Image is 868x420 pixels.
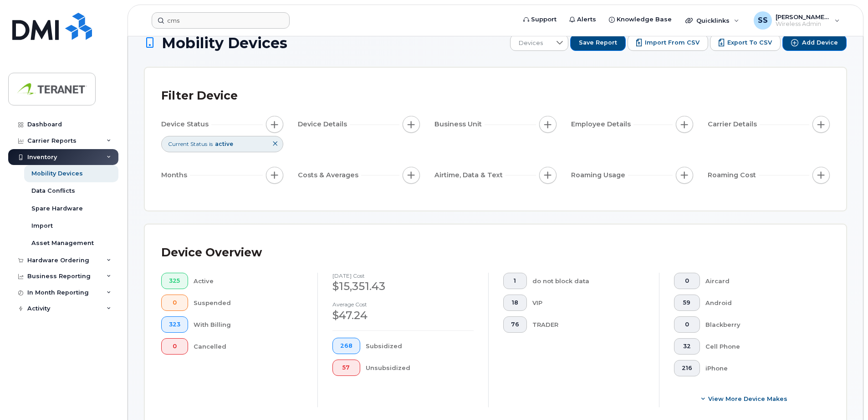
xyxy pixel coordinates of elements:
[503,316,527,333] button: 76
[708,120,760,129] span: Carrier Details
[570,35,626,51] button: Save Report
[532,273,645,289] div: do not block data
[776,20,830,28] span: Wireless Admin
[674,338,700,355] button: 32
[602,10,678,29] a: Knowledge Base
[503,295,527,311] button: 18
[434,170,505,180] span: Airtime, Data & Text
[511,299,519,306] span: 18
[298,120,350,129] span: Device Details
[776,13,830,20] span: [PERSON_NAME] [PERSON_NAME]
[215,140,233,147] span: active
[563,10,602,29] a: Alerts
[161,338,188,355] button: 0
[332,273,474,279] h4: [DATE] cost
[332,308,474,323] div: $47.24
[340,342,352,350] span: 268
[571,120,633,129] span: Employee Details
[161,273,188,289] button: 325
[340,364,352,371] span: 57
[194,295,303,311] div: Suspended
[511,35,551,51] span: Devices
[628,35,708,51] button: Import from CSV
[209,140,213,148] span: is
[705,316,816,333] div: Blackberry
[366,360,474,376] div: Unsubsidized
[366,338,474,354] div: Subsidized
[194,273,303,289] div: Active
[169,343,180,350] span: 0
[710,35,781,51] button: Export to CSV
[645,39,700,47] span: Import from CSV
[531,15,557,24] span: Support
[298,170,361,180] span: Costs & Averages
[802,39,838,47] span: Add Device
[332,301,474,307] h4: Average cost
[682,365,692,372] span: 216
[696,17,730,24] span: Quicklinks
[532,316,645,333] div: TRADER
[782,35,847,51] button: Add Device
[727,39,772,47] span: Export to CSV
[517,10,563,29] a: Support
[705,295,816,311] div: Android
[682,299,692,306] span: 59
[161,241,262,265] div: Device Overview
[532,295,645,311] div: VIP
[511,321,519,328] span: 76
[674,273,700,289] button: 0
[705,360,816,376] div: iPhone
[169,299,180,306] span: 0
[332,360,360,376] button: 57
[705,273,816,289] div: Aircard
[161,120,211,129] span: Device Status
[617,15,672,24] span: Knowledge Base
[332,338,360,354] button: 268
[503,273,527,289] button: 1
[161,295,188,311] button: 0
[708,395,787,403] span: View More Device Makes
[747,11,846,30] div: Shruthi Suresh
[577,15,596,24] span: Alerts
[682,277,692,285] span: 0
[169,277,180,285] span: 325
[169,321,180,328] span: 323
[152,12,290,29] input: Find something...
[194,316,303,333] div: With Billing
[168,140,207,148] span: Current Status
[161,170,190,180] span: Months
[682,343,692,350] span: 32
[674,295,700,311] button: 59
[162,35,287,51] span: Mobility Devices
[679,11,745,30] div: Quicklinks
[161,84,238,108] div: Filter Device
[674,391,815,407] button: View More Device Makes
[705,338,816,355] div: Cell Phone
[682,321,692,328] span: 0
[511,277,519,285] span: 1
[161,316,188,333] button: 323
[579,39,617,47] span: Save Report
[332,279,474,294] div: $15,351.43
[194,338,303,355] div: Cancelled
[708,170,759,180] span: Roaming Cost
[434,120,485,129] span: Business Unit
[674,316,700,333] button: 0
[674,360,700,376] button: 216
[758,15,768,26] span: SS
[571,170,628,180] span: Roaming Usage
